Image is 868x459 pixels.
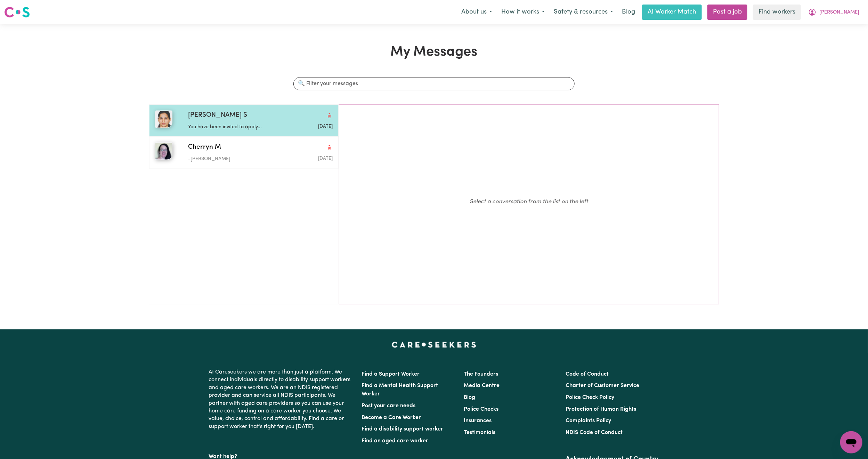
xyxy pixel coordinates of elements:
[457,5,497,19] button: About us
[464,407,498,412] a: Police Checks
[566,395,614,400] a: Police Check Policy
[293,77,574,90] input: 🔍 Filter your messages
[188,123,284,131] p: You have been invited to apply...
[464,371,498,377] a: The Founders
[819,9,859,16] span: [PERSON_NAME]
[188,142,221,153] span: Cherryn M
[362,438,429,444] a: Find an aged care worker
[4,6,30,18] img: Careseekers logo
[188,110,247,121] span: [PERSON_NAME] S
[362,403,416,409] a: Post your care needs
[318,156,333,161] span: Message sent on August 5, 2025
[155,110,172,128] img: Kirti S
[566,407,636,412] a: Protection of Human Rights
[362,426,444,432] a: Find a disability support worker
[840,431,862,453] iframe: Button to launch messaging window, conversation in progress
[566,430,623,435] a: NDIS Code of Conduct
[149,44,719,60] h1: My Messages
[209,366,354,433] p: At Careseekers we are more than just a platform. We connect individuals directly to disability su...
[464,383,500,388] a: Media Centre
[549,5,618,19] button: Safety & resources
[362,415,421,420] a: Become a Care Worker
[464,395,475,400] a: Blog
[362,383,438,397] a: Find a Mental Health Support Worker
[188,155,284,163] p: -[PERSON_NAME]
[464,418,492,424] a: Insurances
[753,5,801,20] a: Find workers
[326,111,333,120] button: Delete conversation
[707,5,747,20] a: Post a job
[618,5,639,20] a: Blog
[149,137,339,169] button: Cherryn MCherryn MDelete conversation-[PERSON_NAME]Message sent on August 5, 2025
[470,199,588,205] em: Select a conversation from the list on the left
[497,5,549,19] button: How it works
[326,143,333,152] button: Delete conversation
[566,371,609,377] a: Code of Conduct
[804,5,864,19] button: My Account
[464,430,495,435] a: Testimonials
[149,105,339,137] button: Kirti S[PERSON_NAME] SDelete conversationYou have been invited to apply...Message sent on August ...
[155,142,172,160] img: Cherryn M
[4,4,30,20] a: Careseekers logo
[566,418,611,424] a: Complaints Policy
[392,342,476,347] a: Careseekers home page
[318,124,333,129] span: Message sent on August 1, 2025
[362,371,420,377] a: Find a Support Worker
[642,5,702,20] a: AI Worker Match
[566,383,639,388] a: Charter of Customer Service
